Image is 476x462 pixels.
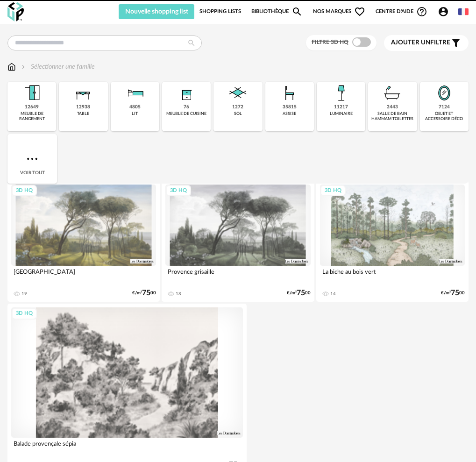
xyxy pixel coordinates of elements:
[330,111,353,116] div: luminaire
[312,39,348,45] span: Filtre 3D HQ
[25,104,39,110] div: 12649
[125,8,188,15] span: Nouvelle shopping list
[371,111,414,122] div: salle de bain hammam toilettes
[11,438,243,456] div: Balade provençale sépia
[234,111,242,116] div: sol
[354,6,365,17] span: Heart Outline icon
[423,111,466,122] div: objet et accessoire déco
[132,290,156,296] div: €/m² 00
[175,82,198,104] img: Rangement.png
[458,7,469,17] img: fr
[129,104,141,110] div: 4805
[12,308,37,320] div: 3D HQ
[166,185,191,197] div: 3D HQ
[20,62,27,71] img: svg+xml;base64,PHN2ZyB3aWR0aD0iMTYiIGhlaWdodD0iMTYiIHZpZXdCb3g9IjAgMCAxNiAxNiIgZmlsbD0ibm9uZSIgeG...
[124,82,146,104] img: Literie.png
[433,82,455,104] img: Miroir.png
[176,291,181,297] div: 18
[376,6,427,17] span: Centre d'aideHelp Circle Outline icon
[287,290,311,296] div: €/m² 00
[132,111,138,116] div: lit
[391,39,430,46] span: Ajouter un
[313,4,365,19] span: Nos marques
[450,37,462,49] span: Filter icon
[438,6,449,17] span: Account Circle icon
[142,290,150,296] span: 75
[11,266,156,284] div: [GEOGRAPHIC_DATA]
[283,111,296,116] div: assise
[438,6,453,17] span: Account Circle icon
[232,104,243,110] div: 1272
[7,134,57,184] div: Voir tout
[283,104,297,110] div: 35815
[119,4,194,19] button: Nouvelle shopping list
[227,82,249,104] img: Sol.png
[21,291,27,297] div: 19
[330,291,336,297] div: 14
[278,82,301,104] img: Assise.png
[72,82,94,104] img: Table.png
[20,62,95,71] div: Sélectionner une famille
[387,104,398,110] div: 2443
[334,104,348,110] div: 11217
[297,290,305,296] span: 75
[320,266,465,284] div: La biche au bois vert
[199,4,241,19] a: Shopping Lists
[7,62,16,71] img: svg+xml;base64,PHN2ZyB3aWR0aD0iMTYiIGhlaWdodD0iMTciIHZpZXdCb3g9IjAgMCAxNiAxNyIgZmlsbD0ibm9uZSIgeG...
[7,2,24,21] img: OXP
[381,82,404,104] img: Salle%20de%20bain.png
[316,181,469,302] a: 3D HQ La biche au bois vert 14 €/m²7500
[384,35,469,51] button: Ajouter unfiltre Filter icon
[184,104,189,110] div: 76
[441,290,465,296] div: €/m² 00
[251,4,303,19] a: BibliothèqueMagnify icon
[76,104,90,110] div: 12938
[77,111,89,116] div: table
[330,82,352,104] img: Luminaire.png
[291,6,303,17] span: Magnify icon
[21,82,43,104] img: Meuble%20de%20rangement.png
[439,104,450,110] div: 7124
[166,111,206,116] div: meuble de cuisine
[162,181,314,302] a: 3D HQ Provence grisaille 18 €/m²7500
[416,6,427,17] span: Help Circle Outline icon
[391,39,450,47] span: filtre
[165,266,310,284] div: Provence grisaille
[25,151,40,166] img: more.7b13dc1.svg
[451,290,459,296] span: 75
[320,185,346,197] div: 3D HQ
[7,181,160,302] a: 3D HQ [GEOGRAPHIC_DATA] 19 €/m²7500
[10,111,53,122] div: meuble de rangement
[12,185,37,197] div: 3D HQ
